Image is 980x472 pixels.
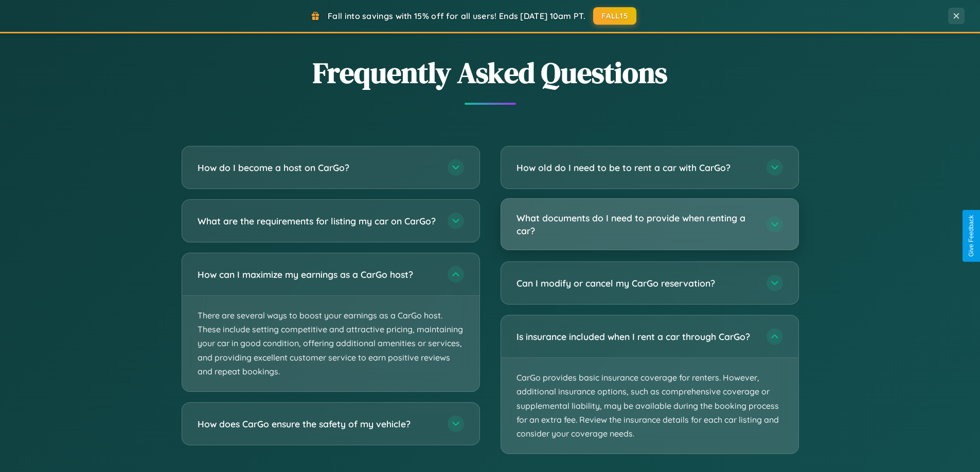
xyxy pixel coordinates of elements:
h3: What are the requirements for listing my car on CarGo? [198,215,437,228]
h3: How can I maximize my earnings as a CarGo host? [198,268,437,281]
h3: Is insurance included when I rent a car through CarGo? [516,330,756,343]
div: Give Feedback [968,215,975,257]
span: Fall into savings with 15% off for all users! Ends [DATE] 10am PT. [328,11,585,21]
button: FALL15 [593,7,636,25]
h3: How old do I need to be to rent a car with CarGo? [516,161,756,174]
h3: Can I modify or cancel my CarGo reservation? [516,277,756,290]
h3: How does CarGo ensure the safety of my vehicle? [198,418,437,430]
h2: Frequently Asked Questions [182,53,799,92]
h3: How do I become a host on CarGo? [198,161,437,174]
p: There are several ways to boost your earnings as a CarGo host. These include setting competitive ... [182,296,479,391]
h3: What documents do I need to provide when renting a car? [516,212,756,237]
p: CarGo provides basic insurance coverage for renters. However, additional insurance options, such ... [501,358,798,454]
